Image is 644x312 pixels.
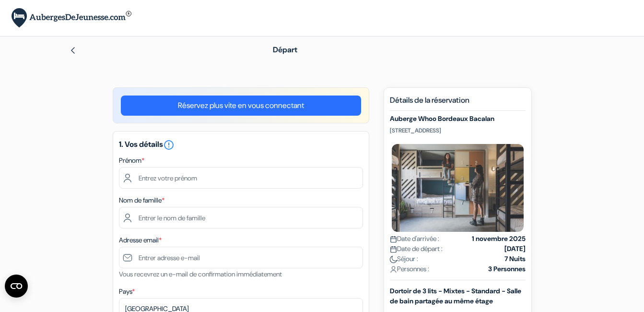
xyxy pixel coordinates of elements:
[488,264,526,274] strong: 3 Personnes
[163,139,175,151] i: error_outline
[119,287,135,297] label: Pays
[390,266,397,273] img: user_icon.svg
[163,139,175,149] a: error_outline
[119,167,363,189] input: Entrez votre prénom
[504,254,526,264] strong: 7 Nuits
[390,254,418,264] span: Séjour :
[121,96,361,116] a: Réservez plus vite en vous connectant
[119,156,144,166] label: Prénom
[119,247,363,268] input: Entrer adresse e-mail
[69,47,77,54] img: left_arrow.svg
[390,287,521,305] b: Dortoir de 3 lits - Mixtes - Standard - Salle de bain partagée au même étage
[390,234,439,244] span: Date d'arrivée :
[504,244,526,254] strong: [DATE]
[119,235,162,245] label: Adresse email
[472,234,526,244] strong: 1 novembre 2025
[390,127,526,134] p: [STREET_ADDRESS]
[119,195,164,205] label: Nom de famille
[390,256,397,263] img: moon.svg
[390,236,397,243] img: calendar.svg
[119,139,363,151] h5: 1. Vos détails
[390,115,526,123] h5: Auberge Whoo Bordeaux Bacalan
[12,8,131,28] img: AubergesDeJeunesse.com
[390,96,526,111] h5: Détails de la réservation
[119,207,363,228] input: Entrer le nom de famille
[390,244,443,254] span: Date de départ :
[119,270,282,278] small: Vous recevrez un e-mail de confirmation immédiatement
[273,45,297,55] span: Départ
[390,264,429,274] span: Personnes :
[390,246,397,253] img: calendar.svg
[5,275,28,298] button: Ouvrir le widget CMP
